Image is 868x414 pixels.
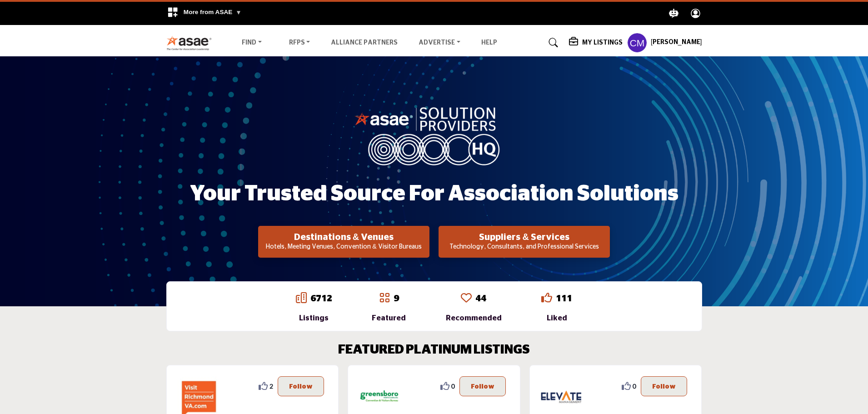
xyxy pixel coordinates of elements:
span: 0 [633,381,636,391]
a: 6712 [310,294,332,303]
i: Go to Liked [541,292,552,303]
h5: [PERSON_NAME] [651,38,702,47]
a: 44 [475,294,486,303]
p: Follow [652,381,676,391]
span: 0 [451,381,455,391]
div: Recommended [446,313,502,324]
div: Featured [372,313,406,324]
p: Hotels, Meeting Venues, Convention & Visitor Bureaus [261,243,427,252]
h2: FEATURED PLATINUM LISTINGS [338,343,530,358]
a: Alliance Partners [331,40,398,46]
button: Follow [278,376,324,396]
img: image [354,105,514,165]
p: Technology, Consultants, and Professional Services [441,243,607,252]
h2: Suppliers & Services [441,232,607,243]
a: Search [540,35,564,50]
a: Go to Featured [379,292,390,305]
a: Advertise [412,36,467,49]
a: Go to Recommended [461,292,472,305]
div: Listings [296,313,332,324]
div: More from ASAE [161,2,247,25]
div: My Listings [569,37,623,48]
button: Show hide supplier dropdown [627,33,647,53]
p: Follow [289,381,313,391]
a: 111 [556,294,572,303]
span: 2 [269,381,273,391]
span: More from ASAE [184,9,242,15]
a: 9 [394,294,399,303]
button: Suppliers & Services Technology, Consultants, and Professional Services [439,226,610,258]
button: Follow [641,376,687,396]
h5: My Listings [582,39,623,47]
div: Liked [541,313,572,324]
a: Find [235,36,268,49]
a: Help [481,40,497,46]
h2: Destinations & Venues [261,232,427,243]
h1: Your Trusted Source for Association Solutions [190,180,678,208]
p: Follow [471,381,494,391]
button: Destinations & Venues Hotels, Meeting Venues, Convention & Visitor Bureaus [258,226,429,258]
a: RFPs [283,36,317,49]
img: Site Logo [166,35,217,50]
button: Follow [459,376,506,396]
